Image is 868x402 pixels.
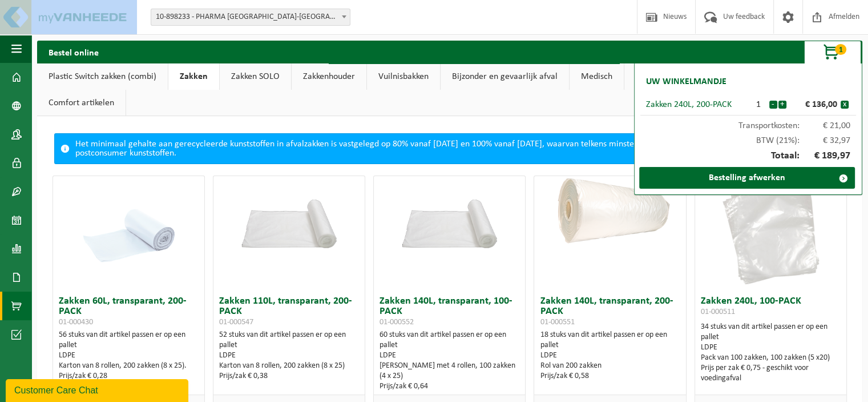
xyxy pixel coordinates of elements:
h2: Bestel online [37,41,110,63]
div: [PERSON_NAME] met 4 rollen, 100 zakken (4 x 25) [380,361,519,381]
a: Plastic Switch zakken (combi) [37,63,168,90]
a: Zakkenhouder [292,63,366,90]
div: Transportkosten: [640,116,856,130]
span: 10-898233 - PHARMA BELGIUM-BELMEDIS GRIMBERGEN - GRIMBERGEN [151,9,350,26]
iframe: chat widget [6,377,191,402]
a: Vuilnisbakken [367,63,440,90]
img: 01-000551 [534,176,685,252]
div: 56 stuks van dit artikel passen er op een pallet [59,330,199,381]
div: Prijs/zak € 0,58 [540,371,680,381]
span: € 32,97 [800,136,851,145]
img: 01-000511 [713,176,827,290]
h2: Uw winkelmandje [640,69,732,94]
div: Zakken 240L, 200-PACK [646,100,748,109]
h3: Zakken 140L, transparant, 200-PACK [540,296,680,327]
h3: Zakken 60L, transparant, 200-PACK [59,296,199,327]
div: Prijs/zak € 0,38 [219,371,359,381]
div: Prijs per zak € 0,75 - geschikt voor voedingafval [701,363,841,384]
div: € 136,00 [789,100,841,109]
div: Pack van 100 zakken, 100 zakken (5 x20) [701,353,841,363]
div: 60 stuks van dit artikel passen er op een pallet [380,330,519,392]
button: 1 [804,41,861,63]
h3: Zakken 240L, 100-PACK [701,296,841,319]
span: 01-000430 [59,318,93,327]
a: Zakken SOLO [220,63,291,90]
a: Zakken [168,63,219,90]
h3: Zakken 110L, transparant, 200-PACK [219,296,359,327]
span: € 21,00 [800,121,851,130]
span: 01-000551 [540,318,574,327]
div: LDPE [701,343,841,353]
img: 01-000430 [72,176,186,290]
div: Prijs/zak € 0,64 [380,381,519,392]
button: + [778,101,786,109]
div: Totaal: [640,145,856,167]
span: € 189,97 [800,151,851,161]
img: 01-000552 [374,176,525,252]
div: Het minimaal gehalte aan gerecycleerde kunststoffen in afvalzakken is vastgelegd op 80% vanaf [DA... [75,134,822,164]
div: LDPE [59,351,199,361]
img: 01-000547 [213,176,365,252]
div: Karton van 8 rollen, 200 zakken (8 x 25) [219,361,359,371]
a: Bijzonder en gevaarlijk afval [441,63,569,90]
div: LDPE [540,351,680,361]
a: Recipiënten [624,63,691,90]
div: 52 stuks van dit artikel passen er op een pallet [219,330,359,381]
button: - [769,101,777,109]
div: 18 stuks van dit artikel passen er op een pallet [540,330,680,381]
span: 1 [835,44,846,55]
div: LDPE [219,351,359,361]
div: Prijs/zak € 0,28 [59,371,199,381]
button: x [841,101,849,109]
div: 34 stuks van dit artikel passen er op een pallet [701,322,841,384]
div: BTW (21%): [640,130,856,145]
span: 01-000547 [219,318,253,327]
div: Rol van 200 zakken [540,361,680,371]
span: 10-898233 - PHARMA BELGIUM-BELMEDIS GRIMBERGEN - GRIMBERGEN [151,9,350,25]
div: Karton van 8 rollen, 200 zakken (8 x 25). [59,361,199,371]
span: 01-000552 [380,318,414,327]
a: Comfort artikelen [37,90,126,116]
div: LDPE [380,351,519,361]
a: Medisch [570,63,624,90]
a: Bestelling afwerken [639,167,855,189]
h3: Zakken 140L, transparant, 100-PACK [380,296,519,327]
div: 1 [748,100,769,109]
span: 01-000511 [701,308,735,316]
